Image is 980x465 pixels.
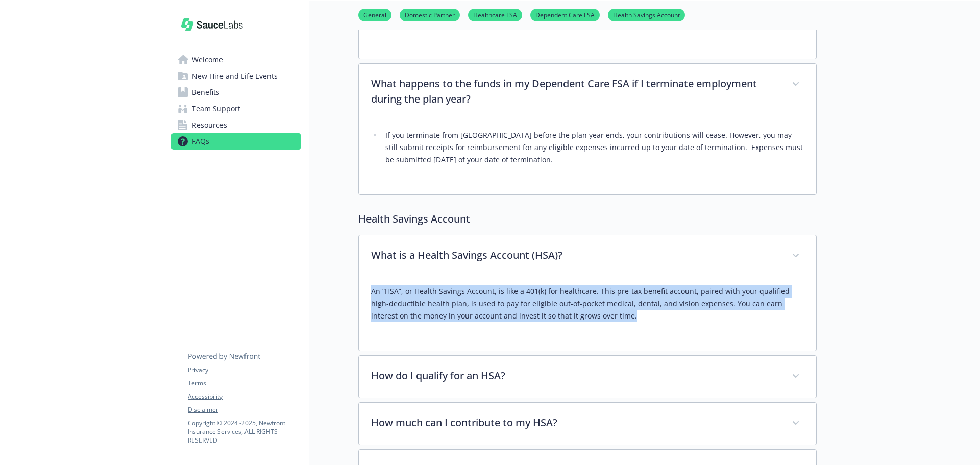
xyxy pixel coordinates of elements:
[358,211,817,227] p: Health Savings Account
[359,235,816,277] div: What is a Health Savings Account (HSA)?
[382,129,804,166] li: If you terminate from [GEOGRAPHIC_DATA] before the plan year ends, your contributions will cease....
[192,101,240,117] span: Team Support
[192,52,223,68] span: Welcome
[188,419,300,445] p: Copyright © 2024 - 2025 , Newfront Insurance Services, ALL RIGHTS RESERVED
[359,356,816,398] div: How do I qualify for an HSA?
[171,84,301,101] a: Benefits
[359,64,816,119] div: What happens to the funds in my Dependent Care FSA if I terminate employment during the plan year?
[192,117,227,133] span: Resources
[188,379,300,388] a: Terms
[359,403,816,445] div: How much can I contribute to my HSA?
[371,285,804,322] p: An “HSA”, or Health Savings Account, is like a 401(k) for healthcare. This pre-tax benefit accoun...
[192,68,278,84] span: New Hire and Life Events
[608,10,685,19] a: Health Savings Account
[188,365,300,375] a: Privacy
[171,133,301,150] a: FAQs
[192,133,209,150] span: FAQs
[358,10,391,19] a: General
[468,10,522,19] a: Healthcare FSA
[359,277,816,351] div: What is a Health Savings Account (HSA)?
[188,392,300,401] a: Accessibility
[530,10,600,19] a: Dependent Care FSA
[171,52,301,68] a: Welcome
[188,405,300,414] a: Disclaimer
[371,76,779,107] p: What happens to the funds in my Dependent Care FSA if I terminate employment during the plan year?
[192,84,219,101] span: Benefits
[171,117,301,133] a: Resources
[400,10,460,19] a: Domestic Partner
[171,101,301,117] a: Team Support
[371,248,779,263] p: What is a Health Savings Account (HSA)?
[171,68,301,84] a: New Hire and Life Events
[371,368,779,383] p: How do I qualify for an HSA?
[359,119,816,194] div: What happens to the funds in my Dependent Care FSA if I terminate employment during the plan year?
[371,415,779,430] p: How much can I contribute to my HSA?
